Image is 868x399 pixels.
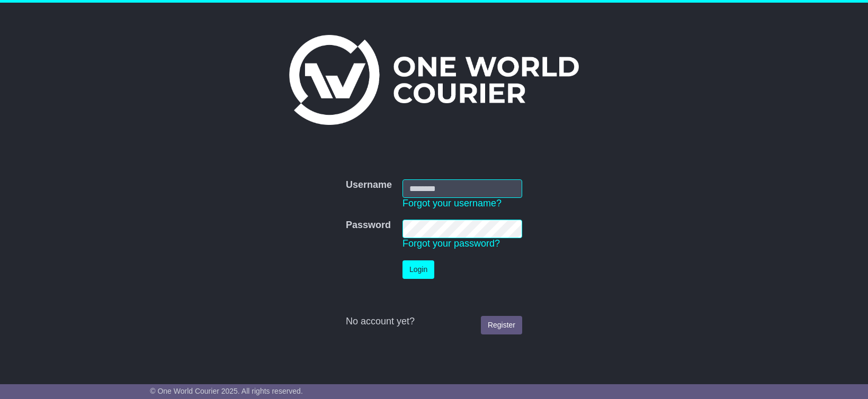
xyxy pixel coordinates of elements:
[402,238,500,249] a: Forgot your password?
[346,316,522,328] div: No account yet?
[289,35,578,125] img: One World
[402,198,502,208] a: Forgot your username?
[150,387,303,395] span: © One World Courier 2025. All rights reserved.
[402,260,434,279] button: Login
[346,179,392,191] label: Username
[346,220,391,231] label: Password
[481,316,522,334] a: Register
